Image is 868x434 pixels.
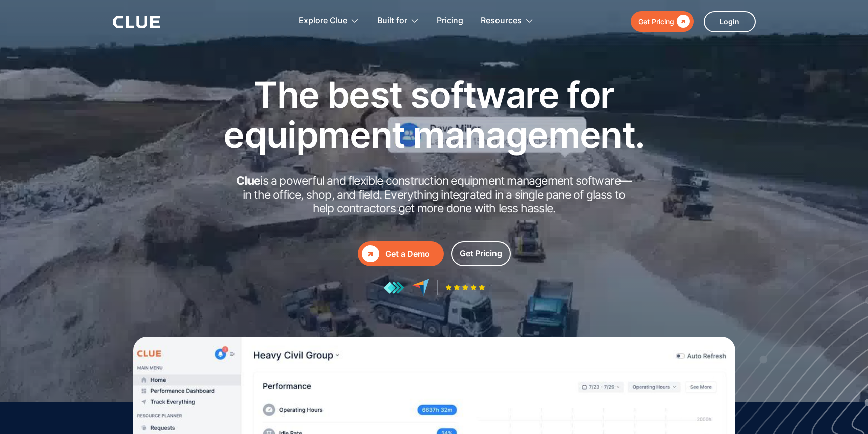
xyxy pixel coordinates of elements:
strong: — [621,174,632,188]
img: reviews at capterra [412,279,429,296]
div: Resources [481,5,534,37]
div: Explore Clue [299,5,359,37]
div: Resources [481,5,522,37]
a: Get Pricing [451,241,511,266]
img: reviews at getapp [383,281,404,294]
div:  [362,245,379,262]
div: Get Pricing [638,15,674,28]
div: Get Pricing [460,247,502,260]
h1: The best software for equipment management. [208,75,660,154]
div: Built for [377,5,419,37]
strong: Clue [236,174,261,188]
a: Pricing [437,5,463,37]
div:  [674,15,690,28]
img: Five-star rating icon [445,284,485,291]
div: Built for [377,5,407,37]
div: Explore Clue [299,5,347,37]
h2: is a powerful and flexible construction equipment management software in the office, shop, and fi... [233,174,635,216]
a: Get a Demo [358,241,444,266]
a: Get Pricing [631,11,694,32]
div: Get a Demo [385,248,440,260]
a: Login [704,11,756,32]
